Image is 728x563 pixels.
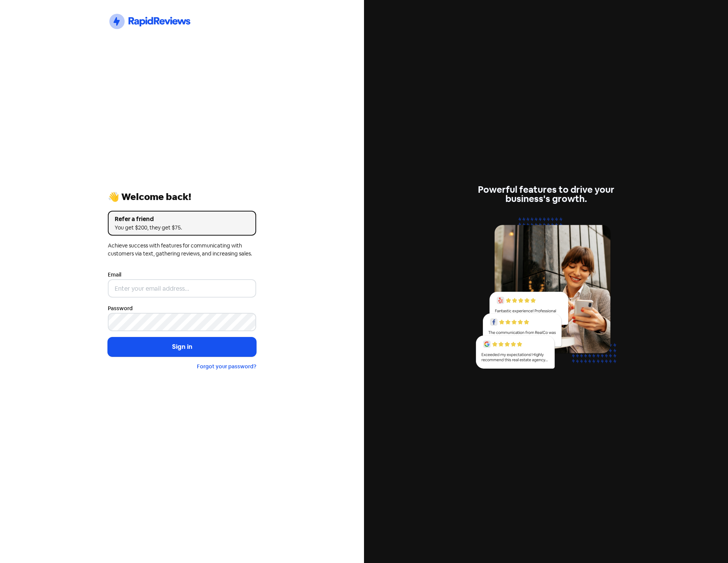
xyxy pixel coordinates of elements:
[108,271,121,279] label: Email
[108,242,256,258] div: Achieve success with features for communicating with customers via text, gathering reviews, and i...
[108,304,133,312] label: Password
[115,224,249,232] div: You get $200, they get $75.
[108,337,256,356] button: Sign in
[197,363,256,370] a: Forgot your password?
[108,279,256,298] input: Enter your email address...
[472,185,620,203] div: Powerful features to drive your business's growth.
[472,213,620,378] img: reviews
[115,215,249,224] div: Refer a friend
[108,192,256,202] div: 👋 Welcome back!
